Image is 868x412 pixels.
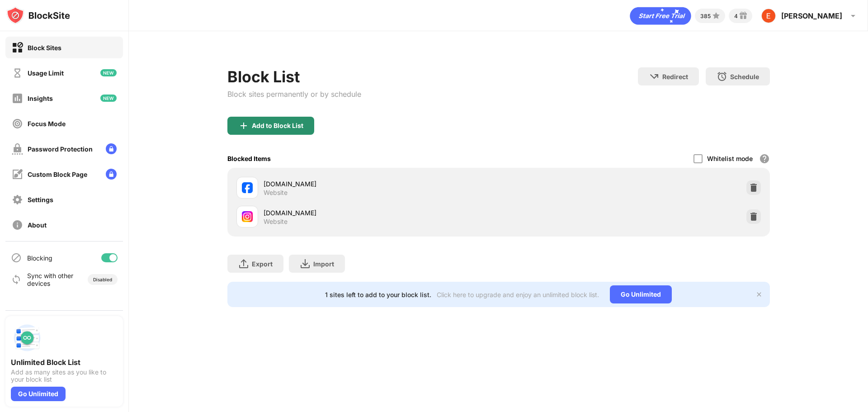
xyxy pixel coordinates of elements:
[11,358,118,367] div: Unlimited Block List
[12,67,23,79] img: time-usage-off.svg
[27,254,52,262] div: Blocking
[738,10,749,21] img: reward-small.svg
[11,322,43,354] img: push-block-list.svg
[28,221,47,229] div: About
[711,10,722,21] img: points-small.svg
[242,182,253,193] img: favicons
[242,211,253,222] img: favicons
[100,69,117,76] img: new-icon.svg
[12,143,23,155] img: password-protection-off.svg
[437,291,599,298] div: Click here to upgrade and enjoy an unlimited block list.
[11,369,118,383] div: Add as many sites as you like to your block list
[28,145,93,153] div: Password Protection
[6,6,70,24] img: logo-blocksite.svg
[325,291,431,298] div: 1 sites left to add to your block list.
[252,260,273,268] div: Export
[12,169,23,180] img: customize-block-page-off.svg
[106,169,117,180] img: lock-menu.svg
[12,194,23,205] img: settings-off.svg
[313,260,334,268] div: Import
[11,252,22,263] img: blocking-icon.svg
[12,118,23,129] img: focus-off.svg
[264,208,499,218] div: [DOMAIN_NAME]
[227,67,361,86] div: Block List
[28,170,87,178] div: Custom Block Page
[700,13,711,19] div: 385
[28,44,61,52] div: Block Sites
[227,90,361,99] div: Block sites permanently or by schedule
[28,196,53,204] div: Settings
[11,387,66,401] div: Go Unlimited
[28,120,66,128] div: Focus Mode
[707,155,753,162] div: Whitelist mode
[28,95,53,102] div: Insights
[761,9,776,23] img: AEdFTp48mpisIPd56zLPUPfGH4GdEovHapIlRViMQgejyA=s96-c
[264,179,499,189] div: [DOMAIN_NAME]
[781,11,842,20] div: [PERSON_NAME]
[12,42,23,53] img: block-on.svg
[12,219,23,231] img: about-off.svg
[12,93,23,104] img: insights-off.svg
[662,73,688,81] div: Redirect
[28,69,64,77] div: Usage Limit
[264,218,288,226] div: Website
[610,285,672,303] div: Go Unlimited
[734,13,738,19] div: 4
[264,189,288,197] div: Website
[100,95,117,102] img: new-icon.svg
[755,291,763,298] img: x-button.svg
[11,274,22,285] img: sync-icon.svg
[27,272,74,287] div: Sync with other devices
[630,7,691,25] div: animation
[106,143,117,154] img: lock-menu.svg
[252,122,303,129] div: Add to Block List
[730,73,759,81] div: Schedule
[93,277,112,282] div: Disabled
[227,155,271,162] div: Blocked Items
